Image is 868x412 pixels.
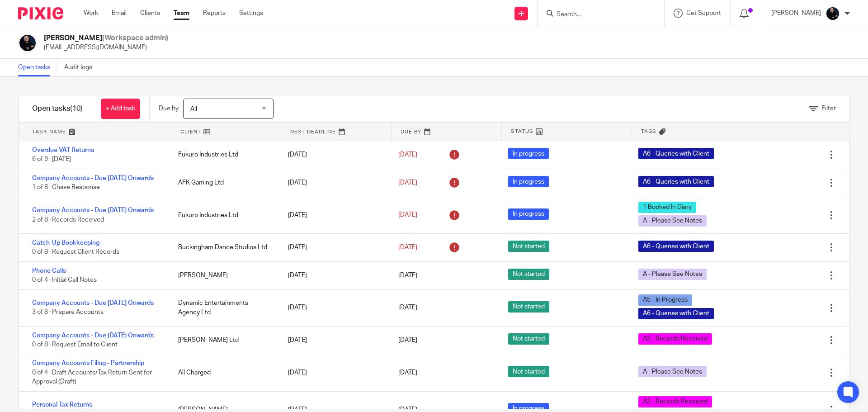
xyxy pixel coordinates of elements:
[508,148,549,159] span: In progress
[102,34,168,42] span: (Workspace admin)
[821,105,836,112] span: Filter
[511,128,533,135] span: Status
[169,146,279,164] div: Fukuro Industries Ltd
[638,176,714,187] span: A6 - Queries with Client
[84,9,98,18] a: Work
[32,217,104,223] span: 2 of 8 · Records Received
[279,298,389,317] div: [DATE]
[826,6,840,21] img: Headshots%20accounting4everything_Poppy%20Jakes%20Photography-2203.jpg
[32,156,71,163] span: 6 of 9 · [DATE]
[190,106,197,112] span: All
[279,206,389,224] div: [DATE]
[638,241,714,252] span: A6 - Queries with Client
[279,238,389,256] div: [DATE]
[32,240,99,246] a: Catch-Up Bookkeeping
[398,244,417,251] span: [DATE]
[398,180,417,186] span: [DATE]
[398,305,417,311] span: [DATE]
[32,175,154,181] a: Company Accounts - Due [DATE] Onwards
[169,174,279,192] div: AFK Gaming Ltd
[279,174,389,192] div: [DATE]
[32,277,97,283] span: 0 of 4 · Initial Call Notes
[508,301,549,313] span: Not started
[32,147,94,153] a: Overdue VAT Returns
[32,360,144,366] a: Company Accounts Filing - Partnership
[140,9,160,18] a: Clients
[70,105,83,112] span: (10)
[32,341,118,348] span: 0 of 8 · Request Email to Client
[508,333,549,345] span: Not started
[508,241,549,252] span: Not started
[398,337,417,343] span: [DATE]
[32,402,92,408] a: Personal Tax Returns
[508,176,549,187] span: In progress
[638,148,714,159] span: A6 - Queries with Client
[32,249,119,255] span: 0 of 8 · Request Client Records
[638,366,707,377] span: A - Please See Notes
[174,9,189,18] a: Team
[32,184,100,190] span: 1 of 8 · Chase Response
[641,128,656,135] span: Tags
[32,300,154,306] a: Company Accounts - Due [DATE] Onwards
[508,366,549,377] span: Not started
[44,43,168,52] p: [EMAIL_ADDRESS][DOMAIN_NAME]
[169,364,279,382] div: All Charged
[18,59,57,76] a: Open tasks
[279,266,389,284] div: [DATE]
[398,272,417,279] span: [DATE]
[398,212,417,218] span: [DATE]
[638,215,707,227] span: A - Please See Notes
[18,33,37,52] img: Headshots%20accounting4everything_Poppy%20Jakes%20Photography-2203.jpg
[398,369,417,376] span: [DATE]
[279,331,389,349] div: [DATE]
[32,268,66,274] a: Phone Calls
[638,202,696,213] span: 1 Booked In Diary
[32,309,104,316] span: 3 of 8 · Prepare Accounts
[32,332,154,339] a: Company Accounts - Due [DATE] Onwards
[64,59,99,76] a: Audit logs
[638,269,707,280] span: A - Please See Notes
[169,206,279,224] div: Fukuro Industries Ltd
[239,9,263,18] a: Settings
[638,294,692,306] span: A5 - In Progress
[44,33,168,43] h2: [PERSON_NAME]
[169,238,279,256] div: Buckingham Dance Studios Ltd
[771,9,821,18] p: [PERSON_NAME]
[508,208,549,220] span: In progress
[556,11,637,19] input: Search
[169,294,279,322] div: Dynamic Entertainments Agency Ltd
[203,9,226,18] a: Reports
[112,9,127,18] a: Email
[686,10,721,16] span: Get Support
[279,146,389,164] div: [DATE]
[169,266,279,284] div: [PERSON_NAME]
[638,333,712,345] span: A3 - Records Received
[159,104,179,113] p: Due by
[32,369,152,385] span: 0 of 4 · Draft Accounts/Tax Return Sent for Approval (Draft)
[279,364,389,382] div: [DATE]
[18,7,63,19] img: Pixie
[32,207,154,213] a: Company Accounts - Due [DATE] Onwards
[32,104,83,114] h1: Open tasks
[508,269,549,280] span: Not started
[169,331,279,349] div: [PERSON_NAME] Ltd
[638,396,712,407] span: A3 - Records Received
[101,99,140,119] a: + Add task
[638,308,714,319] span: A6 - Queries with Client
[398,152,417,158] span: [DATE]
